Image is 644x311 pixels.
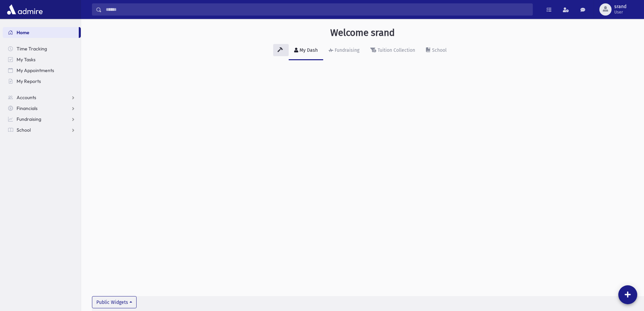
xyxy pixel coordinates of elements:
a: Fundraising [323,41,365,60]
img: AdmirePro [5,3,44,16]
a: Tuition Collection [365,41,421,60]
button: Public Widgets [92,296,137,308]
div: My Dash [298,47,318,53]
span: Fundraising [17,116,41,122]
a: My Tasks [3,54,81,65]
a: Time Tracking [3,43,81,54]
span: Time Tracking [17,46,47,52]
span: Financials [17,105,38,111]
a: Home [3,27,79,38]
div: School [431,47,447,53]
span: School [17,127,31,133]
a: Financials [3,103,81,114]
div: Tuition Collection [376,47,415,53]
a: School [3,125,81,135]
span: Accounts [17,94,36,101]
a: Fundraising [3,114,81,125]
a: My Reports [3,76,81,87]
a: School [421,41,452,60]
span: My Reports [17,78,41,84]
div: Fundraising [333,47,359,53]
span: User [614,9,626,15]
span: My Appointments [17,67,54,73]
input: Search [102,3,532,16]
a: My Appointments [3,65,81,76]
a: My Dash [289,41,323,60]
span: srand [614,4,626,9]
span: Home [17,29,29,36]
h3: Welcome srand [330,27,395,39]
a: Accounts [3,92,81,103]
span: My Tasks [17,57,35,63]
